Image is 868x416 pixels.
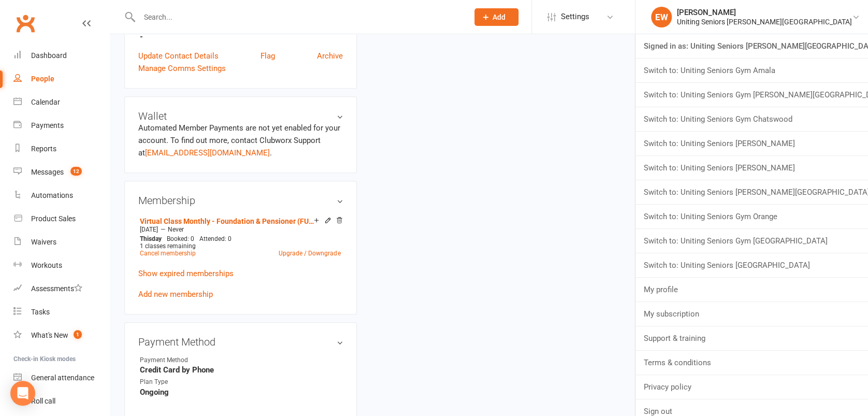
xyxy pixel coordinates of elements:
[635,59,868,82] a: Switch to: Uniting Seniors Gym Amala
[561,5,589,28] span: Settings
[140,377,225,387] div: Plan Type
[31,308,50,316] div: Tasks
[13,91,109,114] a: Calendar
[167,235,194,242] span: Booked: 0
[651,7,672,27] div: EW
[140,250,196,257] a: Cancel membership
[12,10,38,36] a: Clubworx
[13,254,109,277] a: Workouts
[13,324,109,347] a: What's New1
[140,355,225,365] div: Payment Method
[13,184,109,207] a: Automations
[635,375,868,399] a: Privacy policy
[635,107,868,131] a: Switch to: Uniting Seniors Gym Chatswood
[13,366,109,390] a: General attendance kiosk mode
[31,191,73,199] div: Automations
[677,17,852,26] div: Uniting Seniors [PERSON_NAME][GEOGRAPHIC_DATA]
[31,397,55,405] div: Roll call
[13,277,109,300] a: Assessments
[70,167,82,176] span: 12
[31,214,76,223] div: Product Sales
[13,231,109,254] a: Waivers
[635,180,868,204] a: Switch to: Uniting Seniors [PERSON_NAME][GEOGRAPHIC_DATA]
[140,242,196,250] span: 1 classes remaining
[140,388,343,397] strong: Ongoing
[138,195,343,206] h3: Membership
[635,326,868,350] a: Support & training
[31,145,56,153] div: Reports
[13,114,109,137] a: Payments
[635,351,868,375] a: Terms & conditions
[317,50,343,62] a: Archive
[13,137,109,161] a: Reports
[31,284,82,293] div: Assessments
[138,62,226,75] a: Manage Comms Settings
[140,226,158,233] span: [DATE]
[261,50,275,62] a: Flag
[635,83,868,107] a: Switch to: Uniting Seniors Gym [PERSON_NAME][GEOGRAPHIC_DATA]
[138,269,234,278] a: Show expired memberships
[138,50,219,62] a: Update Contact Details
[140,235,152,242] span: This
[13,300,109,324] a: Tasks
[474,8,518,26] button: Add
[677,8,852,17] div: [PERSON_NAME]
[13,161,109,184] a: Messages 12
[137,235,164,242] div: day
[136,10,461,24] input: Search...
[140,365,343,375] strong: Credit Card by Phone
[13,67,109,91] a: People
[31,331,68,339] div: What's New
[31,168,64,176] div: Messages
[635,132,868,155] a: Switch to: Uniting Seniors [PERSON_NAME]
[10,381,35,406] div: Open Intercom Messenger
[635,302,868,326] a: My subscription
[74,330,82,339] span: 1
[31,374,94,382] div: General attendance
[140,32,343,41] strong: -
[137,225,343,234] div: —
[31,261,62,269] div: Workouts
[31,75,54,83] div: People
[140,217,314,225] a: Virtual Class Monthly - Foundation & Pensioner (FUP)
[13,207,109,231] a: Product Sales
[138,123,340,157] no-payment-system: Automated Member Payments are not yet enabled for your account. To find out more, contact Clubwor...
[635,253,868,277] a: Switch to: Uniting Seniors [GEOGRAPHIC_DATA]
[635,156,868,180] a: Switch to: Uniting Seniors [PERSON_NAME]
[138,110,343,122] h3: Wallet
[13,390,109,413] a: Roll call
[31,121,64,130] div: Payments
[145,148,270,157] a: [EMAIL_ADDRESS][DOMAIN_NAME]
[168,226,184,233] span: Never
[279,250,340,257] a: Upgrade / Downgrade
[138,290,213,299] a: Add new membership
[138,336,343,348] h3: Payment Method
[13,44,109,67] a: Dashboard
[635,278,868,302] a: My profile
[31,98,60,106] div: Calendar
[635,34,868,58] a: Signed in as: Uniting Seniors [PERSON_NAME][GEOGRAPHIC_DATA]
[493,13,505,21] span: Add
[31,238,56,246] div: Waivers
[31,51,67,60] div: Dashboard
[199,235,232,242] span: Attended: 0
[635,205,868,228] a: Switch to: Uniting Seniors Gym Orange
[635,229,868,253] a: Switch to: Uniting Seniors Gym [GEOGRAPHIC_DATA]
